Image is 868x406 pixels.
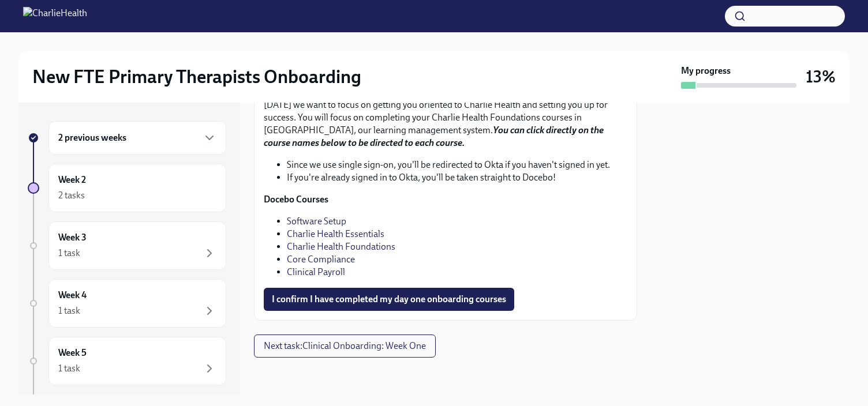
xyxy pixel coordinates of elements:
li: If you're already signed in to Okta, you'll be taken straight to Docebo! [287,171,627,184]
span: I confirm I have completed my day one onboarding courses [272,294,506,305]
h6: Week 3 [58,231,87,244]
a: Week 41 task [28,279,226,328]
h6: Week 2 [58,174,86,186]
h3: 13% [806,66,836,87]
a: Charlie Health Essentials [287,228,384,239]
div: 2 tasks [58,189,85,202]
div: 1 task [58,362,80,375]
p: [DATE] we want to focus on getting you oriented to Charlie Health and setting you up for success.... [264,99,627,149]
a: Core Compliance [287,254,355,265]
button: I confirm I have completed my day one onboarding courses [264,288,514,311]
img: CharlieHealth [23,7,87,25]
strong: My progress [681,65,731,77]
a: Week 31 task [28,221,226,270]
button: Next task:Clinical Onboarding: Week One [254,334,436,358]
div: 1 task [58,304,80,317]
h6: Week 5 [58,347,87,359]
a: Software Setup [287,216,346,227]
strong: You can click directly on the course names below to be directed to each course. [264,125,604,148]
span: Next task : Clinical Onboarding: Week One [264,340,426,352]
div: 2 previous weeks [48,121,226,155]
strong: Docebo Courses [264,194,328,205]
a: Week 22 tasks [28,164,226,212]
h6: Week 4 [58,289,87,302]
li: Since we use single sign-on, you'll be redirected to Okta if you haven't signed in yet. [287,159,627,171]
div: 1 task [58,247,80,260]
h2: New FTE Primary Therapists Onboarding [32,65,361,88]
a: Week 51 task [28,337,226,385]
h6: 2 previous weeks [58,131,126,144]
a: Charlie Health Foundations [287,241,395,252]
a: Clinical Payroll [287,266,345,277]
